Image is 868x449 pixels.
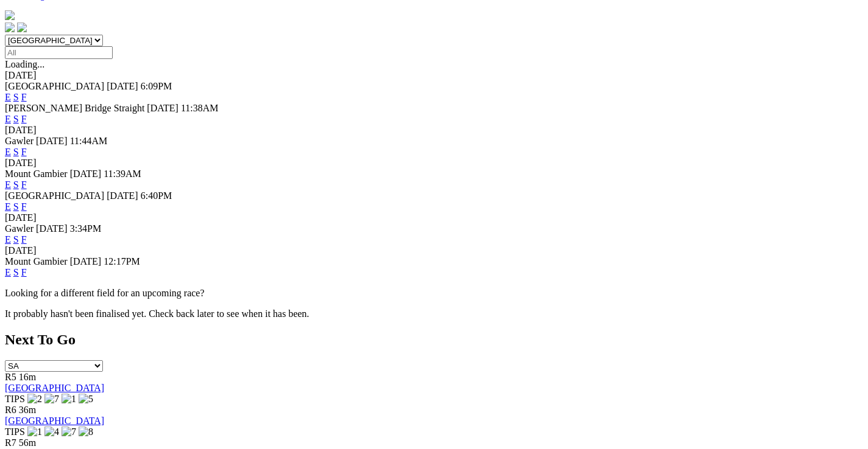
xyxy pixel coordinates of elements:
img: 2 [27,394,42,405]
a: S [13,234,19,245]
span: [DATE] [36,223,68,234]
span: Gawler [5,223,34,234]
a: S [13,114,19,124]
a: S [13,147,19,157]
div: [DATE] [5,70,863,81]
span: R7 [5,437,16,448]
span: [GEOGRAPHIC_DATA] [5,81,104,91]
a: F [21,234,27,245]
a: E [5,234,11,245]
span: 12:17PM [104,256,140,266]
span: Gawler [5,136,34,146]
div: [DATE] [5,212,863,223]
img: 4 [44,426,59,437]
span: 6:40PM [141,190,172,201]
a: E [5,179,11,190]
a: E [5,114,11,124]
span: 3:34PM [70,223,102,234]
a: [GEOGRAPHIC_DATA] [5,383,104,393]
img: facebook.svg [5,23,15,32]
a: E [5,201,11,212]
a: F [21,92,27,102]
span: TIPS [5,394,25,404]
h2: Next To Go [5,332,863,348]
a: S [13,201,19,212]
span: R6 [5,405,16,415]
span: Mount Gambier [5,256,68,266]
img: 8 [79,426,93,437]
a: F [21,114,27,124]
a: [GEOGRAPHIC_DATA] [5,416,104,426]
a: F [21,267,27,277]
a: F [21,179,27,190]
span: 11:44AM [70,136,108,146]
a: S [13,179,19,190]
div: [DATE] [5,125,863,136]
span: Mount Gambier [5,169,68,179]
span: 11:38AM [181,103,219,113]
img: logo-grsa-white.png [5,10,15,20]
img: 7 [62,426,76,437]
input: Select date [5,46,113,59]
span: [DATE] [107,190,138,201]
span: [DATE] [147,103,178,113]
div: [DATE] [5,245,863,256]
a: F [21,201,27,212]
a: E [5,267,11,277]
span: 6:09PM [141,81,172,91]
a: S [13,267,19,277]
img: 7 [44,394,59,405]
span: TIPS [5,426,25,437]
a: E [5,147,11,157]
img: twitter.svg [17,23,27,32]
span: 56m [19,437,36,448]
span: Loading... [5,59,44,69]
span: 36m [19,405,36,415]
span: [DATE] [70,256,102,266]
img: 1 [27,426,42,437]
p: Looking for a different field for an upcoming race? [5,288,863,299]
span: [PERSON_NAME] Bridge Straight [5,103,144,113]
span: [DATE] [70,169,102,179]
a: E [5,92,11,102]
partial: It probably hasn't been finalised yet. Check back later to see when it has been. [5,308,309,319]
span: R5 [5,372,16,382]
span: [DATE] [36,136,68,146]
img: 5 [79,394,93,405]
span: 11:39AM [104,169,141,179]
span: 16m [19,372,36,382]
span: [DATE] [107,81,138,91]
a: S [13,92,19,102]
img: 1 [62,394,76,405]
span: [GEOGRAPHIC_DATA] [5,190,104,201]
div: [DATE] [5,158,863,169]
a: F [21,147,27,157]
